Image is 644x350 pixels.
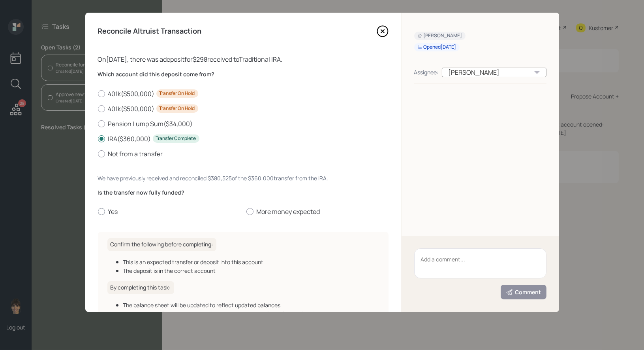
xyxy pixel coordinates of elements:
div: [PERSON_NAME] [417,32,462,39]
label: Pension Lump Sum ( $34,000 ) [98,119,389,128]
div: Comment [506,288,541,296]
div: On [DATE] , there was a deposit for $298 received to Traditional IRA . [98,55,389,64]
div: [PERSON_NAME] [442,68,546,77]
div: This is an expected transfer or deposit into this account [123,258,379,266]
label: Not from a transfer [98,149,389,158]
label: 401k ( $500,000 ) [98,104,389,113]
div: The deposit is in the correct account [123,267,379,275]
label: Is the transfer now fully funded? [98,189,389,197]
label: IRA ( $360,000 ) [98,134,389,143]
h4: Reconcile Altruist Transaction [98,27,202,36]
div: Assignee: [414,68,439,76]
div: The account will not be traded until you approve the new funds for rebalancing [123,310,379,318]
h6: Confirm the following before completing: [107,238,216,251]
label: 401k ( $500,000 ) [98,89,389,98]
div: Transfer On Hold [160,105,195,112]
label: More money expected [246,207,389,216]
h6: By completing this task: [107,281,174,294]
div: The balance sheet will be updated to reflect updated balances [123,301,379,309]
label: Which account did this deposit come from? [98,70,389,78]
button: Comment [501,285,546,299]
div: Transfer On Hold [160,90,195,97]
label: Yes [98,207,240,216]
div: Transfer Complete [156,135,196,142]
div: Opened [DATE] [417,44,456,51]
div: We have previously received and reconciled $380,525 of the $360,000 transfer from the IRA . [98,174,389,182]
